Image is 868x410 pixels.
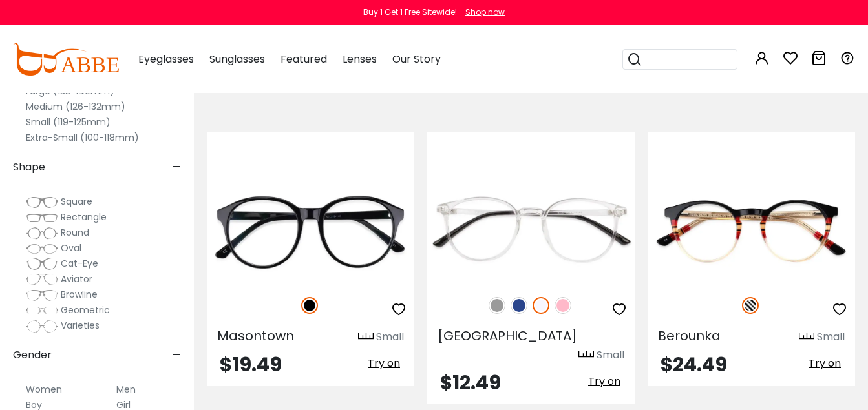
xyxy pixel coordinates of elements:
[533,297,549,314] img: Translucent
[281,52,327,67] span: Featured
[26,196,58,209] img: Square.png
[26,304,58,317] img: Geometric.png
[809,356,841,371] span: Try on
[376,329,404,345] div: Small
[588,374,620,389] span: Try on
[61,319,100,332] span: Varieties
[61,272,92,285] span: Aviator
[61,303,110,316] span: Geometric
[578,350,594,360] img: size ruler
[26,114,111,130] label: Small (119-125mm)
[26,273,58,286] img: Aviator.png
[61,226,89,239] span: Round
[26,227,58,240] img: Round.png
[173,340,181,371] span: -
[364,355,404,372] button: Try on
[217,327,294,345] span: Masontown
[207,179,414,283] img: Black Masontown - Acetate ,Universal Bridge Fit
[13,340,52,371] span: Gender
[61,257,98,270] span: Cat-Eye
[173,152,181,183] span: -
[584,373,624,390] button: Try on
[358,332,374,342] img: size ruler
[138,52,194,67] span: Eyeglasses
[116,382,136,397] label: Men
[459,6,505,17] a: Shop now
[301,297,318,314] img: Black
[26,320,58,333] img: Varieties.png
[661,351,727,378] span: $24.49
[13,152,45,183] span: Shape
[465,6,505,18] div: Shop now
[368,356,400,371] span: Try on
[61,241,81,254] span: Oval
[26,258,58,271] img: Cat-Eye.png
[511,297,527,314] img: Blue
[26,99,125,114] label: Medium (126-132mm)
[799,332,814,342] img: size ruler
[648,179,855,283] img: Pattern Berounka - Acetate ,Universal Bridge Fit
[26,130,139,145] label: Extra-Small (100-118mm)
[363,6,457,18] div: Buy 1 Get 1 Free Sitewide!
[61,288,98,301] span: Browline
[817,329,845,345] div: Small
[13,43,119,76] img: abbeglasses.com
[438,327,577,345] span: [GEOGRAPHIC_DATA]
[489,297,505,314] img: Gray
[61,195,92,208] span: Square
[805,355,845,372] button: Try on
[742,297,759,314] img: Pattern
[555,297,571,314] img: Pink
[440,369,501,396] span: $12.49
[61,210,107,223] span: Rectangle
[26,242,58,255] img: Oval.png
[392,52,441,67] span: Our Story
[597,347,624,363] div: Small
[343,52,377,67] span: Lenses
[220,351,282,378] span: $19.49
[26,382,62,397] label: Women
[26,289,58,302] img: Browline.png
[427,179,635,283] img: Translucent Denmark - TR ,Light Weight
[658,327,721,345] span: Berounka
[209,52,265,67] span: Sunglasses
[26,211,58,224] img: Rectangle.png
